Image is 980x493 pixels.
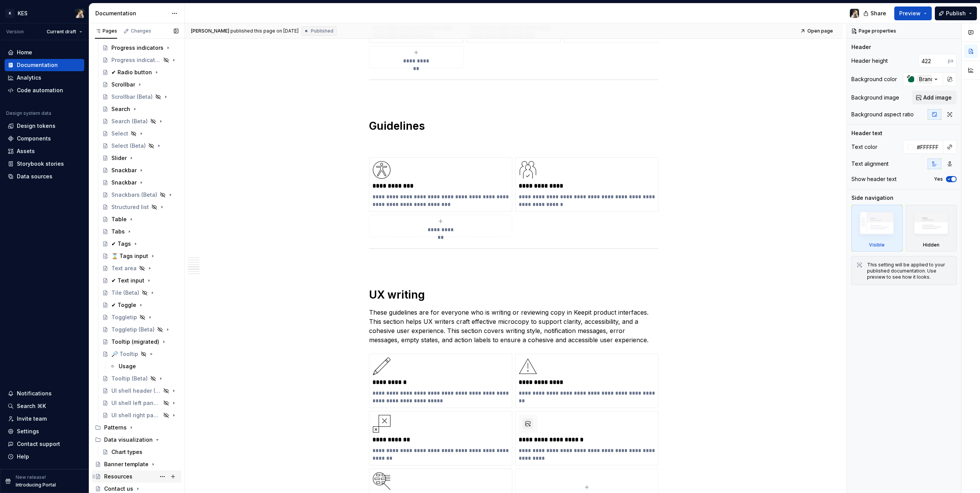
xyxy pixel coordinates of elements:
div: UI shell header (Planned) [111,387,161,395]
label: Yes [934,176,943,182]
a: Tooltip (migrated) [99,336,181,348]
h1: UX writing [369,288,658,302]
a: Snackbar [99,164,181,176]
div: Tile (Beta) [111,289,139,297]
div: Search (Beta) [111,118,148,125]
div: Data sources [17,173,52,180]
a: Search [99,103,181,115]
div: Contact support [17,440,60,448]
div: Help [17,453,29,460]
div: Changes [131,28,151,34]
div: Settings [17,428,39,435]
p: New release! [16,474,46,480]
a: Scrollbar [99,78,181,91]
button: Brand/80 [903,72,943,86]
span: Published [311,28,333,34]
a: Select [99,127,181,140]
div: Visible [851,205,903,251]
div: K [5,9,15,18]
div: Analytics [17,74,41,82]
div: 🔎 Tooltip [111,350,138,358]
a: Tile (Beta) [99,287,181,299]
div: Design system data [6,110,51,116]
img: Katarzyna Tomżyńska [75,9,84,18]
div: Tooltip (migrated) [111,338,159,346]
a: Resources [92,470,181,483]
a: Tooltip (Beta) [99,372,181,385]
p: These guidelines are for everyone who is writing or reviewing copy in Keepit product interfaces. ... [369,308,658,344]
a: Assets [5,145,84,157]
div: Progress indicators [111,44,163,52]
div: Progress indicator (Beta) [111,56,161,64]
div: Slider [111,154,127,162]
button: Help [5,451,84,463]
div: Tabs [111,228,125,235]
div: KES [18,10,28,17]
div: Structured list [111,203,149,211]
span: Publish [946,10,966,17]
p: Introducing Portal [16,482,56,488]
a: Search (Beta) [99,115,181,127]
button: Add image [912,91,957,104]
div: Text alignment [851,160,889,168]
div: This setting will be applied to your published documentation. Use preview to see how it looks. [867,262,952,280]
div: Documentation [17,61,58,69]
a: Invite team [5,413,84,425]
img: 95bc029c-1154-4d43-928c-736449c7ccd7.svg [519,357,537,375]
button: Preview [894,7,932,20]
div: Data visualization [104,436,153,444]
div: Patterns [92,421,181,434]
div: Visible [869,242,885,248]
a: Home [5,46,84,59]
div: Select [111,130,128,137]
div: Home [17,49,32,56]
a: 🔎 Tooltip [99,348,181,360]
div: Usage [119,362,136,370]
img: f9fd698f-dc71-438e-af76-13401a44e4cc.svg [372,472,391,490]
div: Hidden [906,205,957,251]
div: Toggletip (Beta) [111,326,155,333]
button: Contact support [5,438,84,450]
div: UI shell left panel (Planned) [111,399,161,407]
div: Table [111,215,127,223]
div: Background color [851,75,897,83]
div: Text area [111,264,137,272]
img: 3403f3e7-00d2-405b-a67e-4790ede96fd5.svg [372,415,391,433]
a: Banner template [92,458,181,470]
input: Auto [918,54,948,68]
div: Banner template [104,460,149,468]
img: c6af6a7a-0f4a-4500-9a81-8f83907c63ab.svg [519,161,537,179]
a: Slider [99,152,181,164]
div: ✔ Text input [111,277,144,284]
div: Pages [95,28,117,34]
p: px [948,58,954,64]
a: Usage [106,360,181,372]
a: Design tokens [5,120,84,132]
div: Notifications [17,390,52,397]
div: Header text [851,129,882,137]
div: Version [6,29,24,35]
a: UI shell left panel (Planned) [99,397,181,409]
div: Toggletip [111,313,137,321]
a: Select (Beta) [99,140,181,152]
a: Settings [5,425,84,437]
div: Header [851,43,871,51]
img: f03ebdb6-cdc9-46ce-b93f-0e7eba8da6e6.svg [372,357,391,375]
div: Storybook stories [17,160,64,168]
a: Tabs [99,225,181,238]
div: Search [111,105,130,113]
a: Documentation [5,59,84,71]
a: ⌛ Tags input [99,250,181,262]
div: Scrollbar (Beta) [111,93,153,101]
div: Tooltip (Beta) [111,375,148,382]
div: Patterns [104,424,127,431]
div: Show header text [851,175,897,183]
a: Structured list [99,201,181,213]
div: Assets [17,147,35,155]
div: Side navigation [851,194,893,202]
div: UI shell right panel (Planned) [111,411,161,419]
a: Analytics [5,72,84,84]
a: Snackbar [99,176,181,189]
a: Chart types [99,446,181,458]
span: Share [871,10,886,17]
